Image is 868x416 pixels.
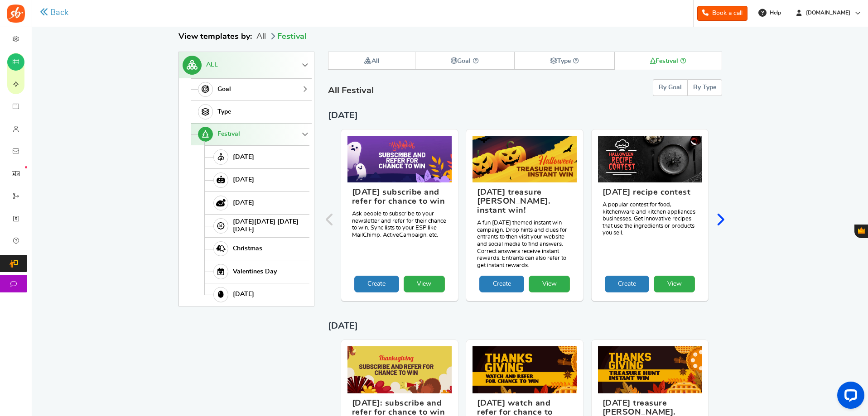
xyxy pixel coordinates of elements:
h3: [DATE] recipe contest [603,188,698,201]
a: [DATE] [204,191,309,215]
figcaption: A fun [DATE] themed instant win campaign. Drop hints and clues for entrants to then visit your we... [473,182,577,276]
a: Create [354,276,399,292]
span: Gratisfaction [858,227,865,234]
em: New [25,166,27,168]
figcaption: A popular contest for food, kitchenware and kitchen appliances businesses. Get innovative recipes... [598,182,702,276]
strong: Goal [451,58,479,64]
span: [DATE][DATE] [DATE][DATE] [233,218,307,234]
button: Gratisfaction [854,225,868,238]
span: [DATE] [233,291,254,298]
a: ALL [179,52,309,78]
a: [DATE] [204,283,309,306]
a: [DATE][DATE] [DATE][DATE] [204,214,309,237]
a: Valentines Day [204,260,309,283]
div: Next slide [716,211,724,230]
a: [DATE] [204,145,309,168]
a: Create [605,276,650,292]
strong: Festival [650,58,686,64]
a: View [529,276,570,292]
a: Festival [191,123,309,146]
a: View [654,276,695,292]
span: [DATE] [233,199,254,207]
a: [DATE] [204,168,309,191]
a: Type [191,100,309,123]
button: By Type [687,79,722,96]
a: Christmas [204,237,309,260]
span: Festival [217,130,240,138]
span: Valentines Day [233,268,277,276]
a: Help [755,5,786,20]
span: [DOMAIN_NAME] [802,9,854,17]
a: Goal [191,78,309,101]
strong: View templates by: [178,33,252,41]
a: View [404,276,445,292]
span: [DATE] [328,321,358,330]
li: All [256,31,266,43]
span: [DATE] [328,111,358,120]
a: Back [40,7,68,19]
span: [DATE] [233,153,254,161]
span: ALL [206,61,218,69]
img: Social Boost [7,5,25,23]
li: Festival [268,31,307,43]
span: Type [217,108,231,116]
span: Goal [217,86,231,93]
figcaption: Ask people to subscribe to your newsletter and refer for their chance to win. Sync lists to your ... [347,182,452,276]
button: By Goal [653,79,687,96]
strong: Type [550,58,579,64]
span: [DATE] [233,176,254,184]
span: All Festival [328,86,374,95]
iframe: LiveChat chat widget [830,378,868,416]
span: Christmas [233,245,262,253]
a: Book a call [697,6,747,21]
a: Create [479,276,524,292]
span: Help [767,9,781,17]
strong: All [364,58,380,64]
h3: [DATE] subscribe and refer for chance to win [352,188,447,210]
h3: [DATE] treasure [PERSON_NAME]. instant win! [477,188,572,220]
